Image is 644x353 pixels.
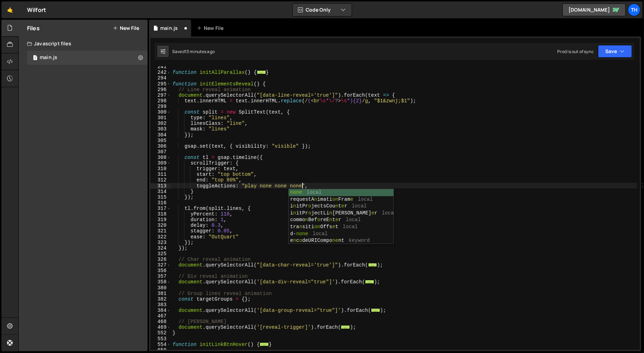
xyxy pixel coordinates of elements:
[150,81,171,87] div: 295
[150,132,171,138] div: 304
[150,64,171,70] div: 241
[150,223,171,228] div: 320
[257,70,266,74] span: ...
[557,49,594,54] div: Prod is out of sync
[197,25,226,32] div: New File
[172,49,215,54] div: Saved
[562,4,626,16] a: [DOMAIN_NAME]
[150,166,171,172] div: 310
[150,200,171,206] div: 316
[150,245,171,251] div: 324
[150,296,171,302] div: 382
[293,4,352,16] button: Code Only
[260,342,269,346] span: ...
[628,4,640,16] a: Th
[185,49,215,54] div: 13 minutes ago
[150,92,171,98] div: 297
[150,149,171,155] div: 307
[19,37,148,51] div: Javascript files
[27,6,46,14] div: Wilfort
[341,325,350,329] span: ...
[150,70,171,75] div: 242
[150,302,171,308] div: 383
[150,126,171,132] div: 303
[150,251,171,257] div: 325
[150,342,171,347] div: 554
[150,87,171,92] div: 296
[150,234,171,240] div: 322
[598,45,632,58] button: Save
[40,54,57,61] div: main.js
[150,177,171,183] div: 312
[150,109,171,115] div: 300
[150,262,171,268] div: 327
[27,51,148,65] div: 16468/44594.js
[150,285,171,291] div: 380
[1,1,19,18] a: 🤙
[150,217,171,223] div: 319
[371,308,380,312] span: ...
[150,172,171,177] div: 311
[150,206,171,211] div: 317
[368,263,377,267] span: ...
[150,240,171,245] div: 323
[150,143,171,149] div: 306
[150,98,171,104] div: 298
[150,330,171,336] div: 552
[150,194,171,200] div: 315
[150,268,171,274] div: 356
[150,291,171,296] div: 381
[113,25,139,31] button: New File
[150,160,171,166] div: 309
[150,189,171,194] div: 314
[150,75,171,81] div: 294
[27,24,40,32] h2: Files
[365,280,374,284] span: ...
[150,279,171,285] div: 358
[150,308,171,313] div: 384
[150,274,171,279] div: 357
[150,313,171,319] div: 467
[150,336,171,342] div: 553
[150,104,171,109] div: 299
[150,115,171,121] div: 301
[150,155,171,160] div: 308
[160,25,178,32] div: main.js
[150,211,171,217] div: 318
[150,138,171,143] div: 305
[150,325,171,330] div: 469
[150,347,171,353] div: 650
[150,121,171,126] div: 302
[150,228,171,234] div: 321
[150,257,171,262] div: 326
[33,56,37,61] span: 1
[150,183,171,189] div: 313
[150,319,171,325] div: 468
